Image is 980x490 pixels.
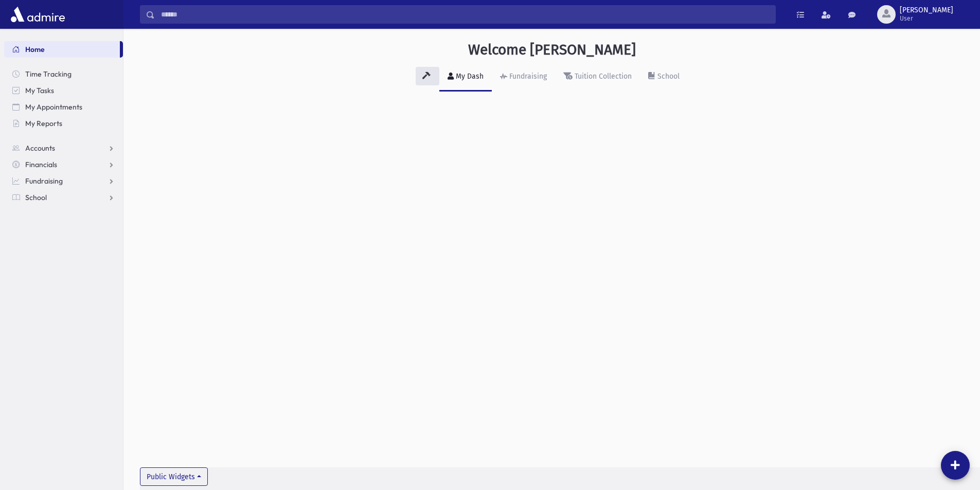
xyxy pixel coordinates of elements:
[454,72,484,81] div: My Dash
[4,99,123,115] a: My Appointments
[155,5,775,24] input: Search
[4,173,123,189] a: Fundraising
[25,102,82,112] span: My Appointments
[140,467,208,486] button: Public Widgets
[25,160,57,169] span: Financials
[8,4,67,25] img: AdmirePro
[4,82,123,99] a: My Tasks
[492,63,555,92] a: Fundraising
[25,86,54,95] span: My Tasks
[25,193,47,202] span: School
[655,72,680,81] div: School
[4,189,123,206] a: School
[640,63,688,92] a: School
[4,115,123,132] a: My Reports
[555,63,640,92] a: Tuition Collection
[25,69,72,79] span: Time Tracking
[507,72,547,81] div: Fundraising
[468,41,636,59] h3: Welcome [PERSON_NAME]
[25,176,63,186] span: Fundraising
[900,6,953,14] span: [PERSON_NAME]
[25,143,55,153] span: Accounts
[900,14,953,23] span: User
[573,72,632,81] div: Tuition Collection
[4,66,123,82] a: Time Tracking
[4,140,123,156] a: Accounts
[4,41,120,58] a: Home
[25,45,45,54] span: Home
[4,156,123,173] a: Financials
[25,119,62,128] span: My Reports
[439,63,492,92] a: My Dash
